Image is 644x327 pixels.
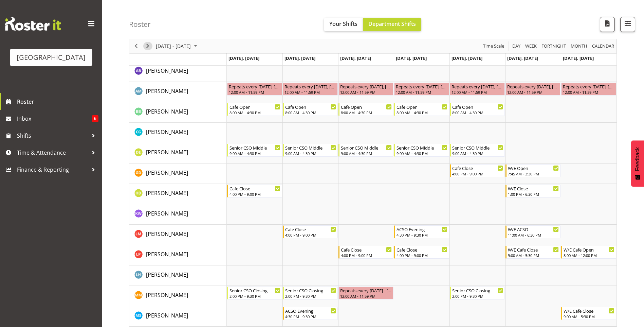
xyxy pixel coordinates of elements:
[129,102,227,123] td: Bailey Blomfield resource
[283,307,338,320] div: Maddison Schultz"s event - ACSO Evening Begin From Tuesday, August 26, 2025 at 4:30:00 PM GMT+12:...
[229,144,280,151] div: Senior CSO Middle
[17,97,98,107] span: Roster
[130,39,142,53] div: previous period
[285,226,336,233] div: Cafe Close
[283,83,338,96] div: Andreea Muicaru"s event - Repeats every monday, tuesday, wednesday, thursday, friday, saturday, s...
[146,87,188,95] span: [PERSON_NAME]
[228,55,259,61] span: [DATE], [DATE]
[338,246,393,259] div: Luca Pudda"s event - Cafe Close Begin From Wednesday, August 27, 2025 at 4:00:00 PM GMT+12:00 End...
[153,39,201,53] div: August 25 - 31, 2025
[341,144,392,151] div: Senior CSO Middle
[341,246,392,253] div: Cafe Close
[338,287,393,299] div: Maddison Mason-Pine"s event - Repeats every wednesday - Maddison Mason-Pine Begin From Wednesday,...
[129,245,227,265] td: Luca Pudda resource
[155,42,191,51] span: [DATE] - [DATE]
[229,89,280,95] div: 12:00 AM - 11:59 PM
[129,20,151,28] h4: Roster
[541,42,567,51] span: Fortnight
[146,148,188,156] a: [PERSON_NAME]
[450,164,505,177] div: Greer Dawson"s event - Cafe Close Begin From Friday, August 29, 2025 at 4:00:00 PM GMT+12:00 Ends...
[146,209,188,218] a: [PERSON_NAME]
[227,144,282,157] div: Donna Euston"s event - Senior CSO Middle Begin From Monday, August 25, 2025 at 9:00:00 AM GMT+12:...
[508,226,559,233] div: W/E ACSO
[229,151,280,156] div: 9:00 AM - 4:30 PM
[142,39,153,53] div: next period
[508,191,559,197] div: 1:00 PM - 6:30 PM
[591,42,615,51] button: Month
[397,226,447,233] div: ACSO Evening
[540,42,567,51] button: Fortnight
[146,291,188,299] a: [PERSON_NAME]
[340,89,392,95] div: 12:00 AM - 11:59 PM
[146,230,188,238] a: [PERSON_NAME]
[341,103,392,110] div: Cafe Open
[146,128,188,136] a: [PERSON_NAME]
[368,20,416,28] span: Department Shifts
[564,246,614,253] div: W/E Cafe Open
[397,103,447,110] div: Cafe Open
[129,306,227,327] td: Maddison Schultz resource
[146,312,188,319] span: [PERSON_NAME]
[285,110,336,115] div: 8:00 AM - 4:30 PM
[570,42,589,51] button: Timeline Month
[146,67,188,75] a: [PERSON_NAME]
[397,253,447,258] div: 4:00 PM - 9:00 PM
[564,314,614,319] div: 9:00 AM - 5:30 PM
[563,55,594,61] span: [DATE], [DATE]
[146,271,188,278] span: [PERSON_NAME]
[146,107,188,116] a: [PERSON_NAME]
[452,287,503,294] div: Senior CSO Closing
[452,110,503,115] div: 8:00 AM - 4:30 PM
[92,115,98,122] span: 6
[450,83,505,96] div: Andreea Muicaru"s event - Repeats every monday, tuesday, wednesday, thursday, friday, saturday, s...
[394,83,449,96] div: Andreea Muicaru"s event - Repeats every monday, tuesday, wednesday, thursday, friday, saturday, s...
[229,110,280,115] div: 8:00 AM - 4:30 PM
[450,287,505,299] div: Maddison Mason-Pine"s event - Senior CSO Closing Begin From Friday, August 29, 2025 at 2:00:00 PM...
[340,293,392,299] div: 12:00 AM - 11:59 PM
[146,230,188,238] span: [PERSON_NAME]
[229,83,280,90] div: Repeats every [DATE], [DATE], [DATE], [DATE], [DATE], [DATE], [DATE] - [PERSON_NAME]
[284,89,336,95] div: 12:00 AM - 11:59 PM
[341,110,392,115] div: 8:00 AM - 4:30 PM
[229,287,280,294] div: Senior CSO Closing
[146,271,188,279] a: [PERSON_NAME]
[340,287,392,294] div: Repeats every [DATE] - [PERSON_NAME]
[285,232,336,238] div: 4:00 PM - 9:00 PM
[285,287,336,294] div: Senior CSO Closing
[229,185,280,192] div: Cafe Close
[508,232,559,238] div: 11:00 AM - 6:30 PM
[563,83,614,90] div: Repeats every [DATE], [DATE], [DATE], [DATE], [DATE], [DATE], [DATE] - [PERSON_NAME]
[482,42,505,51] button: Time Scale
[341,253,392,258] div: 4:00 PM - 9:00 PM
[505,246,560,259] div: Luca Pudda"s event - W/E Cafe Close Begin From Saturday, August 30, 2025 at 9:00:00 AM GMT+12:00 ...
[452,55,482,61] span: [DATE], [DATE]
[283,287,338,299] div: Maddison Mason-Pine"s event - Senior CSO Closing Begin From Tuesday, August 26, 2025 at 2:00:00 P...
[17,114,92,124] span: Inbox
[561,83,616,96] div: Andreea Muicaru"s event - Repeats every monday, tuesday, wednesday, thursday, friday, saturday, s...
[283,225,338,238] div: Laura McDowall"s event - Cafe Close Begin From Tuesday, August 26, 2025 at 4:00:00 PM GMT+12:00 E...
[284,55,315,61] span: [DATE], [DATE]
[452,165,503,171] div: Cafe Close
[505,185,560,197] div: Hana Davis"s event - W/E Close Begin From Saturday, August 30, 2025 at 1:00:00 PM GMT+12:00 Ends ...
[512,42,521,51] span: Day
[229,103,280,110] div: Cafe Open
[508,185,559,192] div: W/E Close
[524,42,538,51] button: Timeline Week
[397,151,447,156] div: 9:00 AM - 4:30 PM
[505,83,560,96] div: Andreea Muicaru"s event - Repeats every monday, tuesday, wednesday, thursday, friday, saturday, s...
[229,191,280,197] div: 4:00 PM - 9:00 PM
[17,131,88,141] span: Shifts
[600,17,615,32] button: Download a PDF of the roster according to the set date range.
[17,165,88,175] span: Finance & Reporting
[284,83,336,90] div: Repeats every [DATE], [DATE], [DATE], [DATE], [DATE], [DATE], [DATE] - [PERSON_NAME]
[5,17,61,31] img: Rosterit website logo
[564,253,614,258] div: 8:00 AM - 12:00 PM
[129,225,227,245] td: Laura McDowall resource
[129,286,227,306] td: Maddison Mason-Pine resource
[227,287,282,299] div: Maddison Mason-Pine"s event - Senior CSO Closing Begin From Monday, August 25, 2025 at 2:00:00 PM...
[129,123,227,143] td: Chelsea Garron resource
[285,144,336,151] div: Senior CSO Middle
